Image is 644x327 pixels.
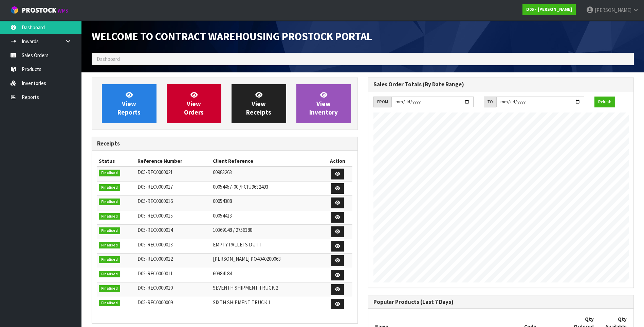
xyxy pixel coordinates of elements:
[213,241,262,248] span: EMPTY PALLETS DUTT
[99,285,120,292] span: Finalised
[232,84,286,123] a: ViewReceipts
[99,184,120,191] span: Finalised
[213,285,278,291] span: SEVENTH SHIPMENT TRUCK 2
[213,299,271,306] span: SIXTH SHIPMENT TRUCK 1
[373,97,391,107] div: FROM
[99,199,120,205] span: Finalised
[137,169,173,175] span: D05-REC0000021
[102,84,157,123] a: ViewReports
[309,91,338,116] span: View Inventory
[213,270,232,277] span: 60984184
[484,97,496,107] div: TO
[296,84,351,123] a: ViewInventory
[97,156,136,167] th: Status
[99,213,120,220] span: Finalised
[526,6,572,12] strong: D05 - [PERSON_NAME]
[99,242,120,249] span: Finalised
[184,91,204,116] span: View Orders
[137,256,173,262] span: D05-REC0000012
[10,6,19,14] img: cube-alt.png
[373,299,629,305] h3: Popular Products (Last 7 Days)
[213,169,232,175] span: 60983263
[213,256,281,262] span: [PERSON_NAME] PO4040200063
[211,156,323,167] th: Client Reference
[137,241,173,248] span: D05-REC0000013
[99,227,120,234] span: Finalised
[136,156,211,167] th: Reference Number
[137,227,173,233] span: D05-REC0000014
[137,270,173,277] span: D05-REC0000011
[595,7,631,13] span: [PERSON_NAME]
[137,184,173,190] span: D05-REC0000017
[213,198,232,204] span: 00054388
[137,285,173,291] span: D05-REC0000010
[137,299,173,306] span: D05-REC0000009
[594,97,615,107] button: Refresh
[92,30,372,43] span: Welcome to Contract Warehousing ProStock Portal
[117,91,141,116] span: View Reports
[99,300,120,307] span: Finalised
[58,7,68,14] small: WMS
[373,81,629,88] h3: Sales Order Totals (By Date Range)
[213,227,252,233] span: 10369148 / 2756388
[167,84,221,123] a: ViewOrders
[137,198,173,204] span: D05-REC0000016
[99,271,120,278] span: Finalised
[213,184,268,190] span: 00054457-00 /FCIU9632493
[99,256,120,263] span: Finalised
[213,212,232,219] span: 00054413
[97,56,120,62] span: Dashboard
[99,170,120,176] span: Finalised
[323,156,352,167] th: Action
[97,140,352,147] h3: Receipts
[137,212,173,219] span: D05-REC0000015
[246,91,271,116] span: View Receipts
[22,6,56,15] span: ProStock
